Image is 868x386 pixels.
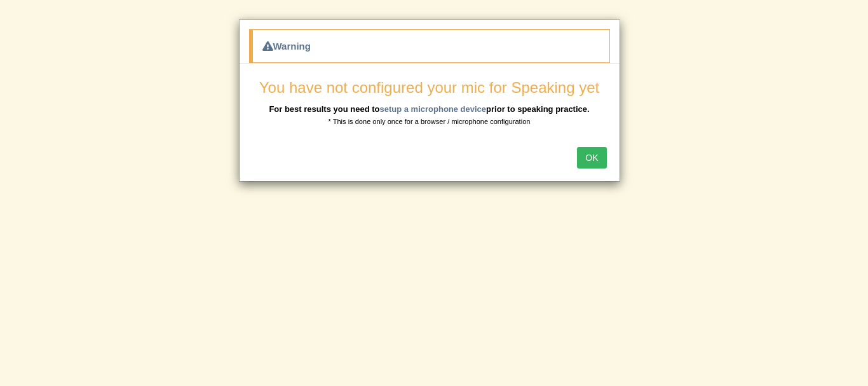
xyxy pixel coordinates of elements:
[329,118,531,125] small: * This is done only once for a browser / microphone configuration
[577,147,606,169] button: OK
[269,104,589,114] b: For best results you need to prior to speaking practice.
[379,104,486,114] a: setup a microphone device
[249,29,610,63] div: Warning
[259,79,599,96] span: You have not configured your mic for Speaking yet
